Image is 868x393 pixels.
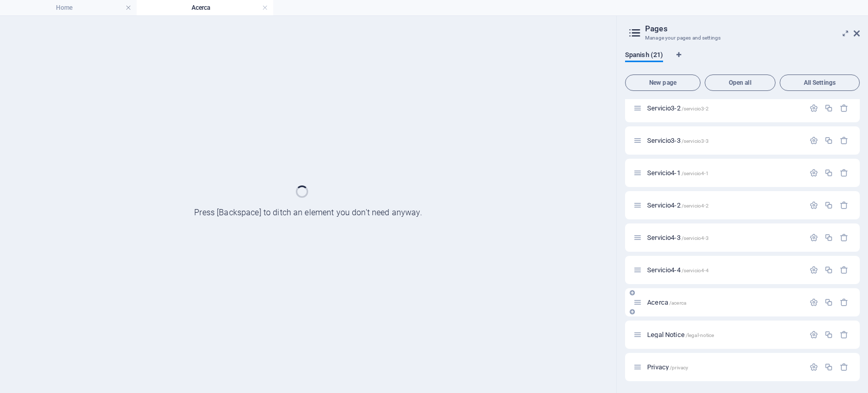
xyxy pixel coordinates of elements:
[645,33,839,43] h3: Manage your pages and settings
[647,137,709,144] span: Click to open page
[682,138,709,144] span: /servicio3-3
[705,74,776,91] button: Open all
[669,300,686,306] span: /acerca
[824,266,833,274] div: Duplicate
[682,106,709,111] span: /servicio3-2
[809,363,818,371] div: Settings
[682,203,709,209] span: /servicio4-2
[644,364,804,370] div: Privacy/privacy
[625,51,860,70] div: Language Tabs
[809,136,818,145] div: Settings
[809,266,818,274] div: Settings
[625,74,701,91] button: New page
[670,365,688,370] span: /privacy
[682,268,709,273] span: /servicio4-4
[840,233,848,242] div: Remove
[809,298,818,307] div: Settings
[644,234,804,241] div: Servicio4-3/servicio4-3
[647,266,709,274] span: Click to open page
[644,202,804,209] div: Servicio4-2/servicio4-2
[647,201,709,209] span: Click to open page
[647,363,688,371] span: Click to open page
[840,136,848,145] div: Remove
[647,104,709,112] span: Click to open page
[840,363,848,371] div: Remove
[644,137,804,144] div: Servicio3-3/servicio3-3
[686,332,714,338] span: /legal-notice
[840,330,848,339] div: Remove
[645,24,860,33] h2: Pages
[824,104,833,113] div: Duplicate
[840,298,848,307] div: Remove
[809,169,818,177] div: Settings
[630,80,696,86] span: New page
[780,74,860,91] button: All Settings
[644,331,804,338] div: Legal Notice/legal-notice
[644,299,804,306] div: Acerca/acerca
[809,104,818,113] div: Settings
[709,80,771,86] span: Open all
[647,169,709,177] span: Click to open page
[137,2,273,13] h4: Acerca
[824,233,833,242] div: Duplicate
[840,266,848,274] div: Remove
[647,331,714,339] span: Click to open page
[644,170,804,176] div: Servicio4-1/servicio4-1
[840,169,848,177] div: Remove
[840,201,848,210] div: Remove
[824,169,833,177] div: Duplicate
[824,330,833,339] div: Duplicate
[809,201,818,210] div: Settings
[644,267,804,273] div: Servicio4-4/servicio4-4
[809,330,818,339] div: Settings
[824,136,833,145] div: Duplicate
[824,363,833,371] div: Duplicate
[824,201,833,210] div: Duplicate
[647,234,709,241] span: Click to open page
[682,235,709,241] span: /servicio4-3
[625,49,663,63] span: Spanish (21)
[682,171,709,176] span: /servicio4-1
[784,80,855,86] span: All Settings
[647,298,686,306] span: Click to open page
[840,104,848,113] div: Remove
[644,105,804,111] div: Servicio3-2/servicio3-2
[809,233,818,242] div: Settings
